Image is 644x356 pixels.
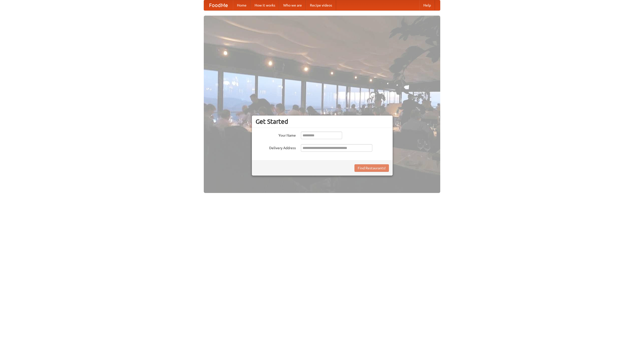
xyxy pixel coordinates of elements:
h3: Get Started [256,118,389,125]
a: How it works [251,0,279,10]
a: Home [233,0,251,10]
label: Your Name [256,132,296,138]
label: Delivery Address [256,144,296,150]
button: Find Restaurants! [354,164,389,172]
a: Help [419,0,435,10]
a: Who we are [279,0,306,10]
a: FoodMe [204,0,233,10]
a: Recipe videos [306,0,336,10]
